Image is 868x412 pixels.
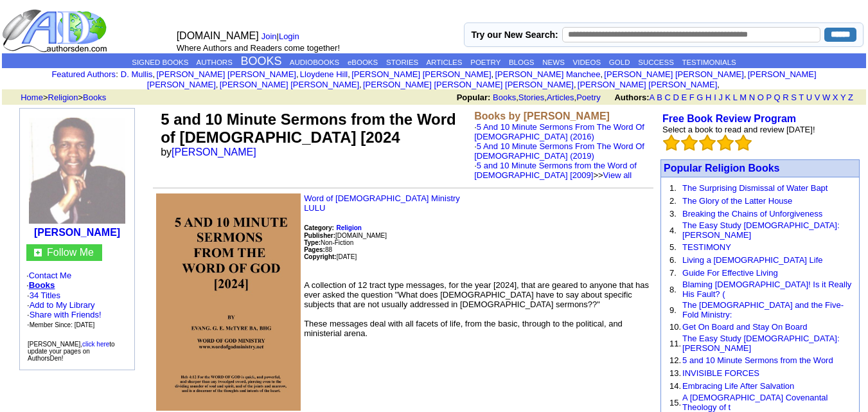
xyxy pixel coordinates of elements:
a: LULU [304,203,325,213]
a: POETRY [470,58,500,66]
font: [DOMAIN_NAME] [177,30,259,41]
a: SIGNED BOOKS [132,58,188,66]
a: Featured Authors [51,69,116,79]
a: U [806,93,812,102]
font: Member Since: [DATE] [30,321,95,328]
a: ARTICLES [426,58,462,66]
a: Articles [547,93,574,102]
a: Books [83,93,106,102]
a: O [757,93,764,102]
a: K [725,93,731,102]
b: Religion [336,224,361,231]
a: 34 Titles [30,291,60,300]
font: · · [26,271,128,330]
a: [PERSON_NAME] [PERSON_NAME] [220,80,359,89]
font: 4. [669,226,677,235]
a: The Glory of the Latter House [682,196,792,206]
font: [DOMAIN_NAME] [304,232,387,239]
font: i [493,71,495,78]
a: [PERSON_NAME] [PERSON_NAME] [578,80,717,89]
font: 5 and 10 Minute Sermons from the Word of [DEMOGRAPHIC_DATA] [2024 [161,111,456,146]
a: AUDIOBOOKS [290,58,339,66]
img: bigemptystars.png [663,134,680,151]
font: · [474,141,644,180]
font: · · · [27,300,102,329]
font: Select a book to read and review [DATE]! [662,125,815,134]
a: Blaming [DEMOGRAPHIC_DATA]! Is it Really His Fault? ( [682,280,851,299]
a: T [799,93,804,102]
a: Breaking the Chains of Unforgiveness [682,209,822,219]
a: Get On Board and Stay On Board [682,322,807,332]
b: Authors: [614,93,649,102]
a: G [696,93,703,102]
font: : [51,69,118,79]
a: BOOKS [241,55,282,67]
a: C [664,93,670,102]
font: · >> [474,161,637,180]
a: The Easy Study [DEMOGRAPHIC_DATA]: [PERSON_NAME] [682,220,839,240]
a: Popular Religion Books [664,163,779,174]
b: Publisher: [304,232,335,239]
font: Follow Me [47,247,94,258]
b: Category: [304,224,334,231]
font: 6. [669,255,677,265]
a: Lloydene Hill [300,69,348,79]
a: Q [774,93,780,102]
a: Y [840,93,846,102]
font: Where Authors and Readers come together! [177,43,340,53]
a: X [833,93,838,102]
a: AUTHORS [197,58,233,66]
a: A [650,93,655,102]
a: [PERSON_NAME] [34,227,120,238]
a: H [705,93,711,102]
a: GOLD [609,58,630,66]
a: INVISIBLE FORCES [682,368,759,378]
a: The [DEMOGRAPHIC_DATA] and the Five-Fold Ministry: [682,300,844,319]
font: 12. [669,355,681,365]
font: i [603,71,604,78]
a: SUCCESS [638,58,674,66]
font: 9. [669,305,677,315]
font: 13. [669,368,681,378]
font: i [299,71,300,78]
b: Books by [PERSON_NAME] [474,111,610,121]
label: Try our New Search: [471,30,558,40]
font: 5. [669,242,677,252]
font: i [350,71,351,78]
img: bigemptystars.png [681,134,698,151]
b: Type: [304,239,321,246]
b: Free Book Review Program [662,113,796,124]
a: [PERSON_NAME] [172,147,256,157]
img: logo_ad.gif [2,8,110,53]
a: View all [603,170,632,180]
a: click here [82,341,109,348]
a: Share with Friends! [30,310,102,319]
font: i [576,82,578,89]
font: A collection of 12 tract type messages, for the year [2024], that are geared to anyone that has e... [304,280,649,338]
a: [PERSON_NAME] [PERSON_NAME] [156,69,296,79]
font: Copyright: [304,253,337,260]
img: bigemptystars.png [735,134,752,151]
a: Books [493,93,516,102]
a: Guide For Effective Living [682,268,778,278]
a: 5 and 10 Minute Sermons from the Word [682,355,833,365]
font: i [218,82,219,89]
a: STORIES [386,58,418,66]
a: Embracing Life After Salvation [682,381,794,391]
a: [PERSON_NAME] [PERSON_NAME] [604,69,743,79]
img: 71527.jpg [29,118,125,224]
a: R [783,93,788,102]
img: See larger image [156,193,301,411]
a: A [DEMOGRAPHIC_DATA] Covenantal Theology of t [682,393,828,412]
a: D [673,93,678,102]
font: 3. [669,209,677,219]
font: [PERSON_NAME], to update your pages on AuthorsDen! [28,341,115,362]
a: Religion [48,93,78,102]
a: Stories [518,93,544,102]
a: N [749,93,755,102]
font: 1. [669,183,677,193]
font: · [474,122,644,180]
font: 14. [669,381,681,391]
a: [PERSON_NAME] [PERSON_NAME] [147,69,817,89]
